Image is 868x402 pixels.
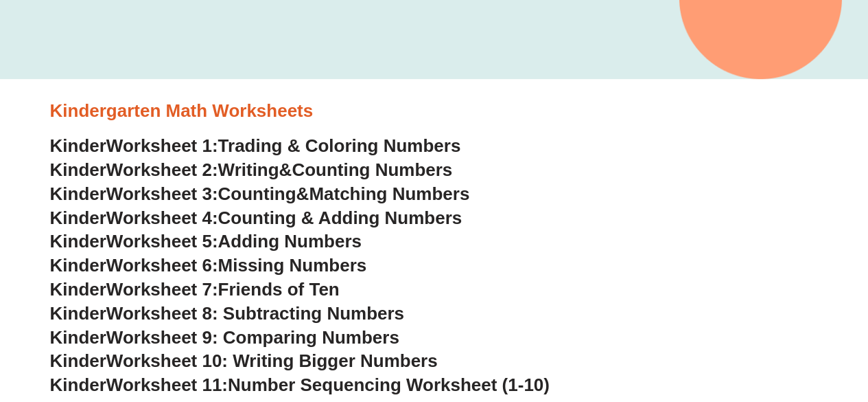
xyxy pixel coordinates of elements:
[50,327,399,348] a: KinderWorksheet 9: Comparing Numbers
[50,375,106,395] span: Kinder
[309,183,469,204] span: Matching Numbers
[218,135,461,156] span: Trading & Coloring Numbers
[106,350,438,371] span: Worksheet 10: Writing Bigger Numbers
[50,208,106,228] span: Kinder
[106,327,399,348] span: Worksheet 9: Comparing Numbers
[106,255,218,276] span: Worksheet 6:
[50,350,438,371] a: KinderWorksheet 10: Writing Bigger Numbers
[218,183,296,204] span: Counting
[218,231,362,252] span: Adding Numbers
[292,159,452,180] span: Counting Numbers
[106,183,218,204] span: Worksheet 3:
[218,255,367,276] span: Missing Numbers
[218,208,462,228] span: Counting & Adding Numbers
[106,231,218,252] span: Worksheet 5:
[50,183,470,204] a: KinderWorksheet 3:Counting&Matching Numbers
[50,135,106,156] span: Kinder
[50,255,367,276] a: KinderWorksheet 6:Missing Numbers
[50,279,106,300] span: Kinder
[50,231,106,252] span: Kinder
[50,279,340,300] a: KinderWorksheet 7:Friends of Ten
[106,279,218,300] span: Worksheet 7:
[50,303,106,324] span: Kinder
[50,100,819,123] h3: Kindergarten Math Worksheets
[50,159,106,180] span: Kinder
[106,159,218,180] span: Worksheet 2:
[50,135,461,156] a: KinderWorksheet 1:Trading & Coloring Numbers
[50,327,106,348] span: Kinder
[50,231,362,252] a: KinderWorksheet 5:Adding Numbers
[228,375,550,395] span: Number Sequencing Worksheet (1-10)
[640,247,868,402] iframe: Chat Widget
[50,208,462,228] a: KinderWorksheet 4:Counting & Adding Numbers
[106,135,218,156] span: Worksheet 1:
[106,208,218,228] span: Worksheet 4:
[218,159,279,180] span: Writing
[106,375,228,395] span: Worksheet 11:
[218,279,340,300] span: Friends of Ten
[50,350,106,371] span: Kinder
[106,303,404,324] span: Worksheet 8: Subtracting Numbers
[50,159,453,180] a: KinderWorksheet 2:Writing&Counting Numbers
[50,255,106,276] span: Kinder
[50,183,106,204] span: Kinder
[50,303,404,324] a: KinderWorksheet 8: Subtracting Numbers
